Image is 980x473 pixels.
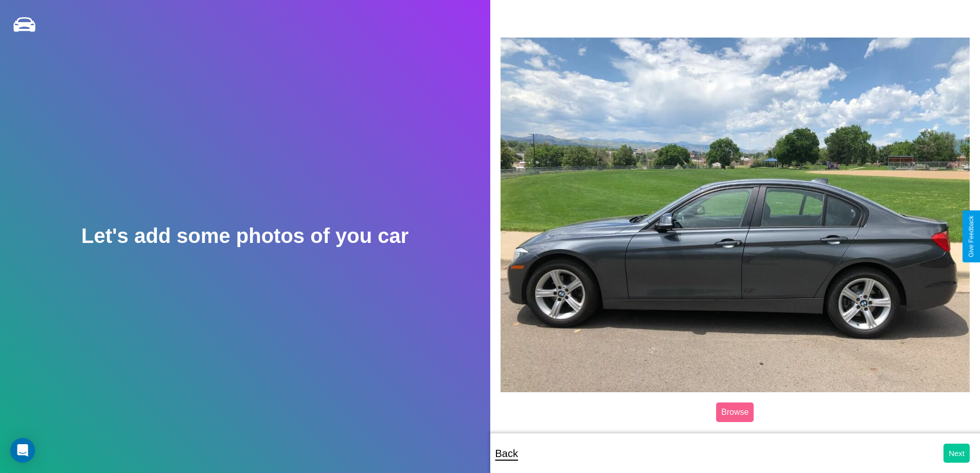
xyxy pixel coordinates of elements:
[968,216,975,257] div: Give Feedback
[501,38,970,392] img: posted
[716,402,754,422] label: Browse
[495,444,518,463] p: Back
[81,224,408,248] h2: Let's add some photos of you car
[943,444,970,463] button: Next
[10,438,35,463] div: Open Intercom Messenger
